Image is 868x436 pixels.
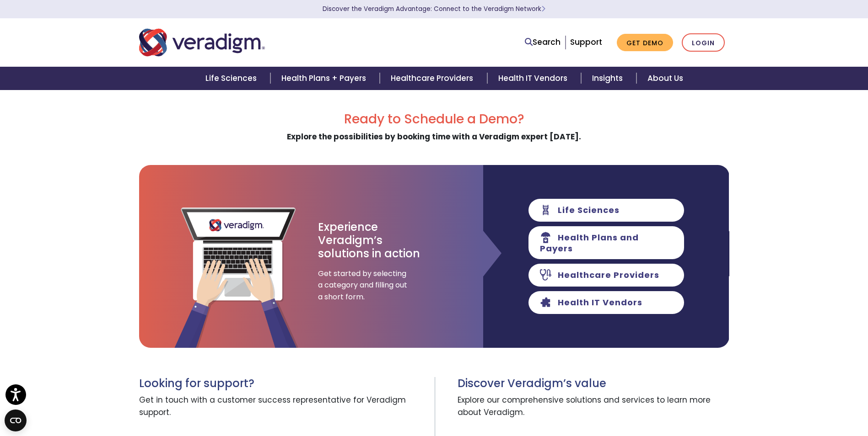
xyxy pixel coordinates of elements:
a: Healthcare Providers [380,67,487,90]
span: Explore our comprehensive solutions and services to learn more about Veradigm. [458,390,729,423]
h2: Ready to Schedule a Demo? [139,112,729,127]
a: Login [682,33,725,52]
a: Health Plans + Payers [270,67,380,90]
a: Search [525,36,561,48]
strong: Explore the possibilities by booking time with a Veradigm expert [DATE]. [287,131,581,142]
h3: Discover Veradigm’s value [458,377,729,390]
a: Get Demo [617,34,673,52]
span: Get started by selecting a category and filling out a short form. [318,268,410,303]
h3: Experience Veradigm’s solutions in action [318,221,421,260]
img: Veradigm logo [139,27,265,58]
button: Open CMP widget [5,409,27,431]
span: Get in touch with a customer success representative for Veradigm support. [139,390,427,423]
a: Support [570,37,602,48]
a: Discover the Veradigm Advantage: Connect to the Veradigm NetworkLearn More [323,5,545,13]
a: Life Sciences [194,67,270,90]
span: Learn More [541,5,545,13]
h3: Looking for support? [139,377,427,390]
a: Insights [581,67,636,90]
a: About Us [636,67,694,90]
a: Health IT Vendors [487,67,581,90]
